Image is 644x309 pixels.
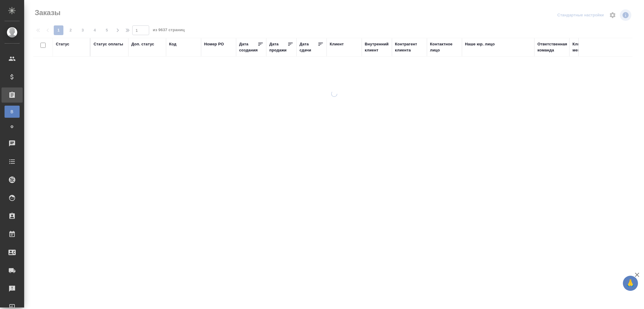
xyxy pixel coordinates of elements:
[625,277,636,290] span: 🙏
[572,41,601,53] div: Клиентские менеджеры
[465,41,495,47] div: Наше юр. лицо
[8,109,17,115] span: В
[623,276,638,291] button: 🙏
[300,41,318,53] div: Дата сдачи
[239,41,258,53] div: Дата создания
[537,41,567,53] div: Ответственная команда
[131,41,154,47] div: Доп. статус
[169,41,176,47] div: Код
[204,41,224,47] div: Номер PO
[56,41,69,47] div: Статус
[395,41,424,53] div: Контрагент клиента
[94,41,123,47] div: Статус оплаты
[269,41,287,53] div: Дата продажи
[5,121,20,133] a: Ф
[5,106,20,118] a: В
[330,41,344,47] div: Клиент
[365,41,389,53] div: Внутренний клиент
[430,41,459,53] div: Контактное лицо
[8,124,17,130] span: Ф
